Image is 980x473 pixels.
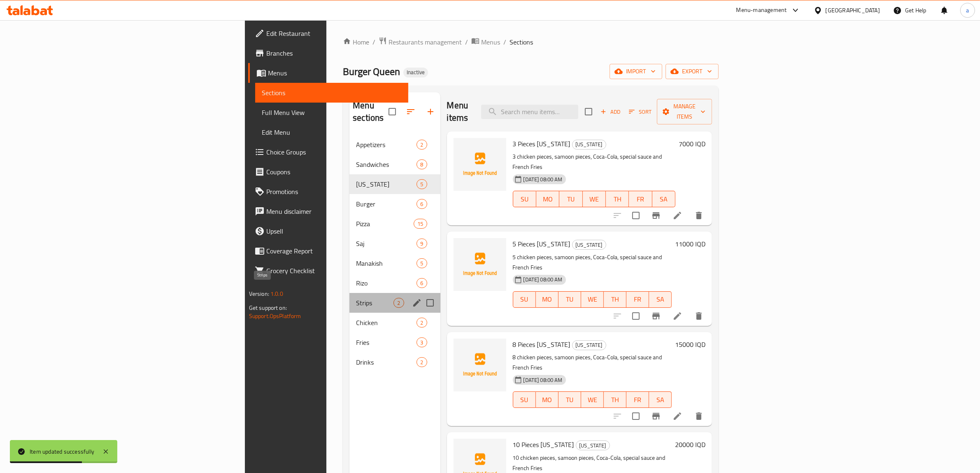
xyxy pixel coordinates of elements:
[356,278,417,288] span: Rizo
[417,239,427,248] div: items
[417,358,426,366] span: 2
[356,239,417,248] span: Saj
[536,291,559,308] button: MO
[573,340,606,350] span: [US_STATE]
[599,107,622,117] span: Add
[389,37,462,47] span: Restaurants management
[624,105,657,118] span: Sort items
[349,214,440,234] div: Pizza15
[513,291,536,308] button: SU
[604,391,626,408] button: TH
[597,105,624,118] span: Add item
[539,394,555,406] span: MO
[610,64,662,79] button: import
[417,279,426,287] span: 6
[356,179,417,189] div: Kentucky
[356,258,417,268] span: Manakish
[349,135,440,155] div: Appetizers2
[572,240,606,250] div: Kentucky
[417,339,426,347] span: 3
[646,406,666,426] button: Branch-specific-item
[627,207,645,224] span: Select to update
[597,105,624,118] button: Add
[580,103,597,120] span: Select section
[417,140,427,150] div: items
[559,291,581,308] button: TU
[255,83,409,103] a: Sections
[421,102,440,122] button: Add section
[249,302,287,313] span: Get support on:
[607,394,623,406] span: TH
[520,376,566,384] span: [DATE] 08:00 AM
[356,179,417,189] span: [US_STATE]
[673,411,682,421] a: Edit menu item
[248,162,409,182] a: Coupons
[266,206,402,216] span: Menu disclaimer
[689,206,709,225] button: delete
[626,391,649,408] button: FR
[249,288,269,299] span: Version:
[403,69,428,76] span: Inactive
[675,439,705,450] h6: 20000 IQD
[349,253,440,273] div: Manakish5
[356,219,414,229] div: Pizza
[586,193,603,205] span: WE
[559,391,581,408] button: TU
[517,394,533,406] span: SU
[616,66,656,77] span: import
[356,318,417,328] div: Chicken
[675,238,705,250] h6: 11000 IQD
[349,333,440,352] div: Fries3
[672,66,712,77] span: export
[573,140,606,149] span: [US_STATE]
[513,238,570,250] span: 5 Pieces [US_STATE]
[417,200,426,208] span: 6
[349,352,440,372] div: Drinks2
[632,193,649,205] span: FR
[266,226,402,236] span: Upsell
[349,273,440,293] div: Rizo6
[255,103,409,122] a: Full Menu View
[663,101,705,122] span: Manage items
[248,241,409,261] a: Coverage Report
[417,159,427,169] div: items
[465,37,468,47] li: /
[454,138,506,191] img: 3 Pieces Kentucky
[356,337,417,347] span: Fries
[649,391,672,408] button: SA
[255,122,409,142] a: Edit Menu
[414,219,427,229] div: items
[657,99,712,124] button: Manage items
[349,194,440,214] div: Burger6
[581,291,604,308] button: WE
[248,23,409,43] a: Edit Restaurant
[673,311,682,321] a: Edit menu item
[349,174,440,194] div: [US_STATE]5
[447,99,472,124] h2: Menu items
[266,28,402,38] span: Edit Restaurant
[513,152,676,172] p: 3 chicken pieces, samoon pieces, Coca-Cola, special sauce and French Fries
[414,220,426,228] span: 15
[349,131,440,375] nav: Menu sections
[394,299,403,307] span: 2
[401,102,421,122] span: Sort sections
[563,193,579,205] span: TU
[268,68,402,78] span: Menus
[248,201,409,221] a: Menu disclaimer
[248,221,409,241] a: Upsell
[349,155,440,174] div: Sandwiches8
[266,266,402,276] span: Grocery Checklist
[266,48,402,58] span: Branches
[673,211,682,220] a: Edit menu item
[454,339,506,391] img: 8 Pieces Kentucky
[356,357,417,367] div: Drinks
[675,339,705,350] h6: 15000 IQD
[248,261,409,281] a: Grocery Checklist
[454,238,506,291] img: 5 Pieces Kentucky
[417,180,426,188] span: 5
[679,138,705,150] h6: 7000 IQD
[481,105,578,119] input: search
[826,6,880,15] div: [GEOGRAPHIC_DATA]
[262,127,402,137] span: Edit Menu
